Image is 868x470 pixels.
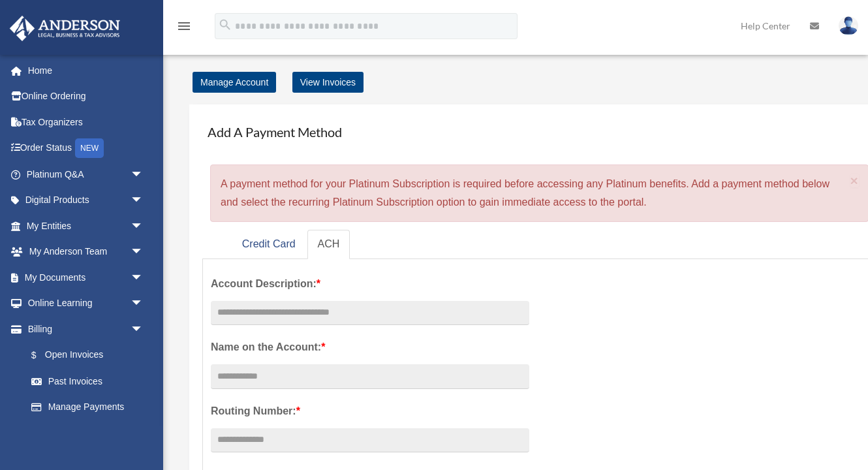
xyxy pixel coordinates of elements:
a: Credit Card [232,230,306,259]
a: My Entitiesarrow_drop_down [9,213,163,239]
a: Platinum Q&Aarrow_drop_down [9,161,163,187]
span: $ [39,347,45,364]
span: arrow_drop_down [131,316,157,343]
a: Online Ordering [9,84,163,110]
img: User Pic [839,16,858,35]
a: Manage Payments [18,394,157,420]
a: Home [9,57,163,84]
div: NEW [75,138,104,158]
a: My Documentsarrow_drop_down [9,264,163,290]
a: Billingarrow_drop_down [9,316,163,342]
button: Close [850,174,859,187]
a: Digital Productsarrow_drop_down [9,187,163,213]
a: menu [176,23,192,34]
i: menu [176,18,192,34]
a: $Open Invoices [18,342,163,369]
a: View Invoices [292,72,364,93]
span: arrow_drop_down [131,187,157,214]
a: ACH [307,230,350,259]
a: My Anderson Teamarrow_drop_down [9,239,163,265]
span: arrow_drop_down [131,213,157,240]
a: Order StatusNEW [9,135,163,162]
a: Past Invoices [18,368,163,394]
span: arrow_drop_down [131,239,157,266]
a: Tax Organizers [9,109,163,135]
img: Anderson Advisors Platinum Portal [6,16,124,41]
span: arrow_drop_down [131,290,157,317]
i: search [218,18,232,32]
a: Online Learningarrow_drop_down [9,290,163,317]
a: Manage Account [193,72,276,93]
label: Name on the Account: [211,338,529,356]
span: arrow_drop_down [131,161,157,188]
label: Routing Number: [211,402,529,420]
span: × [850,173,859,188]
span: arrow_drop_down [131,264,157,291]
a: Events Calendar [9,420,163,446]
label: Account Description: [211,275,529,293]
